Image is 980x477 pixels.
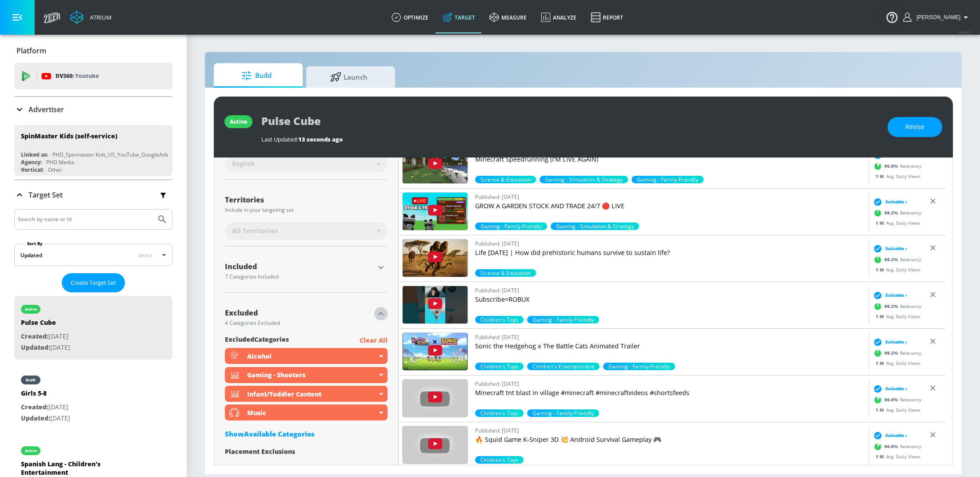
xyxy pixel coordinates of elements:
div: draftGirls 5-8Created:[DATE]Updated:[DATE] [14,367,172,430]
span: Created: [21,403,48,411]
p: Published: [DATE] [475,426,865,435]
span: Children's Toys [475,409,524,417]
p: Clear All [360,335,388,346]
div: Infant/Toddler Content [225,386,388,402]
div: Atrium [86,13,112,21]
div: Relevancy [871,347,921,360]
div: DV360: Youtube [14,63,172,89]
div: Suitable › [871,198,907,206]
span: 1 M [876,313,886,319]
p: Advertiser [28,105,64,114]
label: Sort By [25,241,44,247]
span: Gaming - Simulation & Strategy [540,176,628,183]
p: Published: [DATE] [475,286,865,295]
div: Avg. Daily Views [871,313,920,320]
span: Updated: [21,414,50,422]
span: English [232,159,255,168]
div: 70.3% [475,222,547,230]
span: excluded Categories [225,335,289,346]
a: Published: [DATE]Life [DATE] | How did prehistoric humans survive to sustain life? [475,239,865,269]
div: activePulse CubeCreated:[DATE]Updated:[DATE] [14,296,172,360]
div: 50.0% [632,176,704,183]
a: optimize [384,1,436,33]
span: Gaming - Simulation & Strategy [551,222,639,230]
div: Suitable › [871,291,907,300]
div: Music [225,404,388,420]
span: 1 M [876,267,886,273]
div: Include in your targeting set [225,207,388,213]
div: Other [48,166,62,174]
div: Suitable › [871,384,907,393]
div: Avg. Daily Views [871,407,920,413]
div: 70.3% [527,409,599,417]
img: yJL5snp53Fk [403,146,468,183]
span: Suitable › [885,198,907,205]
div: Gaming - Shooters [225,367,388,383]
span: 90.6 % [884,396,900,403]
div: Relevancy [871,253,921,267]
span: Launch [315,66,383,88]
span: Suitable › [885,385,907,392]
p: Subscribe=ROBUX [475,295,865,304]
a: Minecraft Speedrunning (I'M LIVE AGAIN) [475,146,865,176]
div: Suitable › [871,244,907,253]
p: Minecraft Speedrunning (I'M LIVE AGAIN) [475,155,865,164]
div: Suitable › [871,431,907,440]
button: Revise [888,117,942,137]
div: Placement Exclusions [225,447,388,456]
div: Excluded [225,309,374,316]
span: Gaming - Family-Friendly [475,222,547,230]
span: Suitable › [885,292,907,299]
div: Target Set [14,180,172,210]
p: [DATE] [21,331,70,342]
div: active [25,449,37,453]
a: Analyze [534,1,584,33]
span: 1 M [876,453,886,460]
div: 90.6% [475,176,536,183]
p: Youtube [75,71,99,81]
a: Atrium [70,11,112,24]
img: blTVXo4o2zk [403,286,468,323]
span: 90.6 % [884,443,900,450]
p: [DATE] [21,413,70,424]
div: active [25,307,37,311]
span: 99.2 % [884,256,900,263]
button: Open Resource Center [880,4,904,29]
p: Target Set [28,190,63,200]
div: Relevancy [871,300,921,313]
span: Gaming - Family-Friendly [527,409,599,417]
p: [DATE] [21,402,70,413]
div: active [230,118,247,125]
span: Children's Toys [475,456,524,464]
span: Science & Education [475,176,536,183]
div: Gaming - Shooters [247,371,377,379]
span: Science & Education [475,269,536,277]
span: login as: stephanie.wolklin@zefr.com [913,14,960,20]
img: C-7V-dB5ly0 [403,333,468,370]
a: Published: [DATE]🔥 Squid Game K-Sniper 3D 💥 Android Survival Gameplay 🎮 [475,426,865,456]
span: v 4.22.2 [959,29,971,34]
div: Pulse Cube [21,318,70,331]
p: Life [DATE] | How did prehistoric humans survive to sustain life? [475,248,865,257]
div: Agency: [21,158,42,166]
span: latest [138,251,153,259]
img: Hq0PRg7dJq0 [403,239,468,277]
div: 70.3% [603,363,675,370]
div: Infant/Toddler Content [247,390,377,398]
img: ztGl9aX6Jvs [403,380,468,417]
span: 1 M [876,220,886,226]
a: measure [482,1,534,33]
span: 1 M [876,407,886,413]
span: Gaming - Family-Friendly [632,176,704,183]
a: Published: [DATE]Sonic the Hedgehog x The Battle Cats Animated Trailer [475,332,865,363]
div: 90.6% [475,409,524,417]
img: yqyy1iTuzqI [403,426,468,464]
div: Last Updated: [261,135,879,143]
span: Gaming - Family-Friendly [603,363,675,370]
div: Relevancy [871,206,921,220]
span: 1 M [876,360,886,366]
span: 1 M [876,173,886,179]
div: SpinMaster Kids (self-service)Linked as:PHD_Spinmaster Kids_US_YouTube_GoogleAdsAgency:PHD MediaV... [14,125,172,176]
p: Published: [DATE] [475,239,865,248]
